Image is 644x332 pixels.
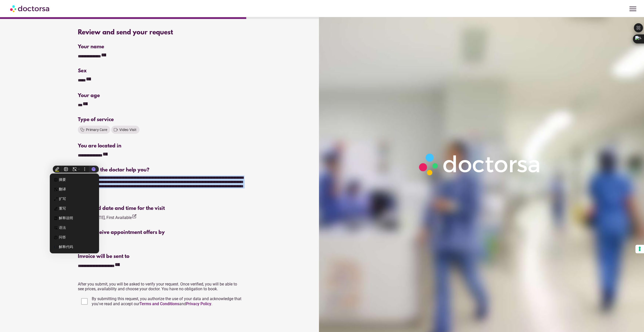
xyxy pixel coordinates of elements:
p: After you submit, you will be asked to verify your request. Once verified, you will be able to se... [78,282,244,291]
div: Review and send your request [78,29,244,36]
div: [DATE] - [DATE], First Available [78,214,137,221]
img: Logo-Doctorsa-trans-White-partial-flat.png [416,150,544,179]
div: Preferred date and time for the visit [78,206,244,211]
div: Type of service [78,117,244,123]
i: videocam [113,127,118,132]
button: Your consent preferences for tracking technologies [635,245,644,253]
a: Terms and Conditions [140,301,179,306]
span: menu [628,4,638,14]
img: Doctorsa.com [10,3,50,14]
div: Your name [78,44,244,50]
i: stethoscope [80,127,85,132]
div: Sex [78,68,244,74]
span: Primary Care [86,128,107,132]
div: You'll receive appointment offers by [78,230,244,235]
span: Video Visit [119,128,136,132]
div: You are located in [78,143,244,149]
div: How can the doctor help you? [78,167,244,173]
a: Privacy Policy [186,301,211,306]
i: edit_square [132,214,137,219]
span: By submitting this request, you authorize the use of your data and acknowledge that you've read a... [92,296,241,306]
div: Your age [78,93,160,99]
div: Invoice will be sent to [78,254,244,259]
